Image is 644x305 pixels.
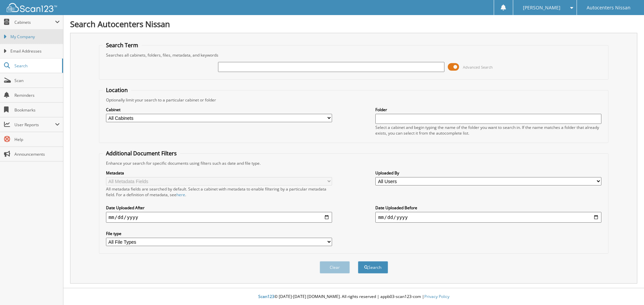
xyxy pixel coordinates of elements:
[14,78,60,83] span: Scan
[14,92,60,98] span: Reminders
[375,212,601,223] input: end
[70,18,637,29] h1: Search Autocenters Nissan
[103,86,131,94] legend: Location
[463,65,493,70] span: Advanced Search
[375,107,601,112] label: Folder
[14,151,60,157] span: Announcements
[103,160,605,166] div: Enhance your search for specific documents using filters such as date and file type.
[176,192,185,198] a: here
[103,42,142,49] legend: Search Term
[375,125,601,136] div: Select a cabinet and begin typing the name of the folder you want to search in. If the name match...
[14,63,59,69] span: Search
[523,6,560,10] span: [PERSON_NAME]
[10,48,60,54] span: Email Addresses
[106,186,332,198] div: All metadata fields are searched by default. Select a cabinet with metadata to enable filtering b...
[375,205,601,211] label: Date Uploaded Before
[10,34,60,40] span: My Company
[103,52,605,58] div: Searches all cabinets, folders, files, metadata, and keywords
[106,205,332,211] label: Date Uploaded After
[375,170,601,176] label: Uploaded By
[106,107,332,112] label: Cabinet
[106,212,332,223] input: start
[14,107,60,113] span: Bookmarks
[14,122,55,128] span: User Reports
[358,261,388,274] button: Search
[14,19,55,25] span: Cabinets
[106,231,332,236] label: File type
[103,150,180,157] legend: Additional Document Filters
[258,294,274,299] span: Scan123
[14,137,60,142] span: Help
[320,261,350,274] button: Clear
[587,6,631,10] span: Autocenters Nissan
[106,170,332,176] label: Metadata
[103,97,605,103] div: Optionally limit your search to a particular cabinet or folder
[63,289,644,305] div: © [DATE]-[DATE] [DOMAIN_NAME]. All rights reserved | appb03-scan123-com |
[424,294,449,299] a: Privacy Policy
[7,3,57,12] img: scan123-logo-white.svg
